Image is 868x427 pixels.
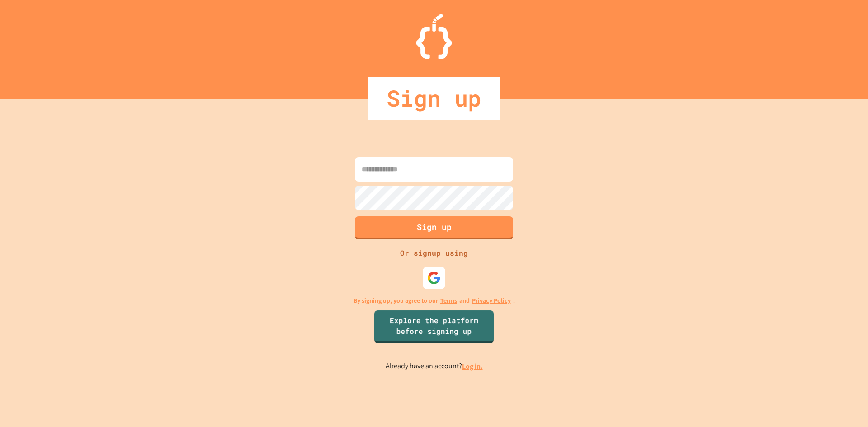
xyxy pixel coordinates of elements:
[386,361,483,372] p: Already have an account?
[398,248,470,258] div: Or signup using
[416,14,452,59] img: Logo.svg
[355,216,513,239] button: Sign up
[368,77,500,120] div: Sign up
[427,271,441,285] img: google-icon.svg
[440,296,457,305] a: Terms
[472,296,511,305] a: Privacy Policy
[462,361,483,371] a: Log in.
[354,296,515,305] p: By signing up, you agree to our and .
[374,310,494,343] a: Explore the platform before signing up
